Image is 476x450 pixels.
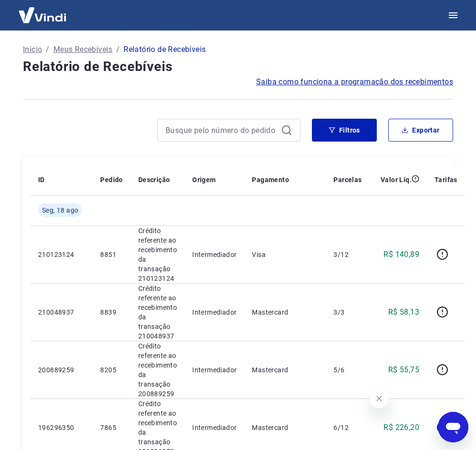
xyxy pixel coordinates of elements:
a: Início [23,44,42,55]
p: 200889259 [38,365,85,375]
input: Busque pelo número do pedido [166,123,277,137]
p: ID [38,175,45,184]
p: / [116,44,120,55]
p: 196296350 [38,423,85,432]
p: R$ 58,13 [388,307,419,318]
p: Pedido [100,175,123,184]
p: 8851 [100,250,123,259]
p: Intermediador [192,307,237,317]
p: Mastercard [252,423,318,432]
span: Olá! Precisa de ajuda? [6,7,80,14]
p: 5/6 [333,365,362,375]
p: Intermediador [192,365,237,375]
span: Seg, 18 ago [42,205,78,215]
p: R$ 140,89 [383,249,419,260]
p: R$ 55,75 [388,364,419,376]
p: Mastercard [252,307,318,317]
h4: Relatório de Recebíveis [23,57,453,76]
p: Tarifas [435,175,457,184]
a: Meus Recebíveis [53,44,113,55]
p: Visa [252,250,318,259]
p: Crédito referente ao recebimento da transação 210123124 [138,226,177,283]
p: 210123124 [38,250,85,259]
p: 7865 [100,423,123,432]
p: Origem [192,175,216,184]
p: Descrição [138,175,170,184]
p: 8205 [100,365,123,375]
iframe: Fechar mensagem [370,389,389,408]
p: 210048937 [38,307,85,317]
p: / [46,44,49,55]
p: Relatório de Recebíveis [124,44,206,55]
p: Pagamento [252,175,289,184]
button: Exportar [388,119,453,142]
p: Crédito referente ao recebimento da transação 210048937 [138,284,177,341]
p: Intermediador [192,250,237,259]
p: Intermediador [192,423,237,432]
p: Mastercard [252,365,318,375]
p: 8839 [100,307,123,317]
p: Parcelas [333,175,362,184]
p: 3/3 [333,307,362,317]
p: 3/12 [333,250,362,259]
p: 6/12 [333,423,362,432]
button: Filtros [312,119,377,142]
p: Crédito referente ao recebimento da transação 200889259 [138,341,177,399]
img: Vindi [11,0,73,30]
a: Saiba como funciona a programação dos recebimentos [256,76,453,88]
p: Valor Líq. [381,175,412,184]
p: R$ 226,20 [383,422,419,433]
iframe: Botão para abrir a janela de mensagens [438,412,468,442]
